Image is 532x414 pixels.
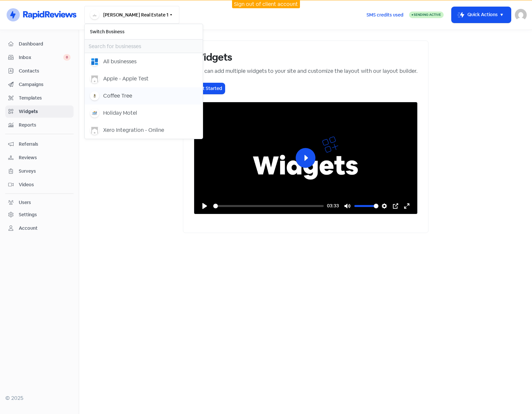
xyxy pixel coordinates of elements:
div: Xero Integration - Online [103,126,164,134]
div: Holiday Motel [103,109,137,117]
button: Xero Integration - Online [85,122,203,139]
a: SMS credits used [361,11,409,18]
button: All businesses [85,53,203,70]
a: Widgets [5,105,74,118]
span: Templates [19,95,71,102]
input: Seek [213,203,324,209]
div: Apple - Apple Test [103,75,149,83]
button: Quick Actions [452,7,511,23]
input: Search for businesses [85,40,203,53]
a: Inbox 0 [5,51,74,64]
img: User [515,9,527,21]
span: Campaigns [19,81,71,88]
a: Users [5,196,74,209]
div: Coffee Tree [103,92,132,100]
span: Dashboard [19,41,71,47]
span: Contacts [19,68,71,74]
a: Sign out of client account [234,1,298,8]
a: Campaigns [5,78,74,91]
a: Surveys [5,165,74,177]
span: Sending Active [414,13,441,17]
a: Videos [5,179,74,191]
div: You can add multiple widgets to your site and customize the layout with our layout builder. [194,67,418,75]
span: SMS credits used [367,12,403,18]
a: Reviews [5,152,74,164]
h1: Widgets [194,51,418,63]
a: Contacts [5,65,74,77]
a: Account [5,222,74,234]
a: Referrals [5,138,74,150]
button: Play [199,201,210,211]
span: Reports [19,122,71,129]
div: Account [19,225,38,232]
a: Reports [5,119,74,131]
button: [PERSON_NAME] Real Estate 1 [84,6,179,24]
button: Play [296,148,315,168]
span: Referrals [19,141,71,148]
div: Users [19,199,31,206]
button: Apple - Apple Test [85,70,203,87]
div: © 2025 [5,394,74,402]
div: Settings [19,211,37,218]
input: Volume [354,203,378,209]
span: Reviews [19,154,71,161]
button: Get Started [194,83,225,94]
a: Settings [5,209,74,221]
span: Inbox [19,54,63,61]
a: Dashboard [5,38,74,50]
span: Videos [19,181,71,188]
button: Coffee Tree [85,87,203,104]
span: Widgets [19,108,71,115]
a: Sending Active [409,11,444,19]
span: 0 [63,54,71,61]
span: Surveys [19,168,71,175]
button: Holiday Motel [85,104,203,122]
div: Current time [327,202,339,210]
a: Templates [5,92,74,104]
h6: Switch Business [85,24,203,39]
div: All businesses [103,58,136,66]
